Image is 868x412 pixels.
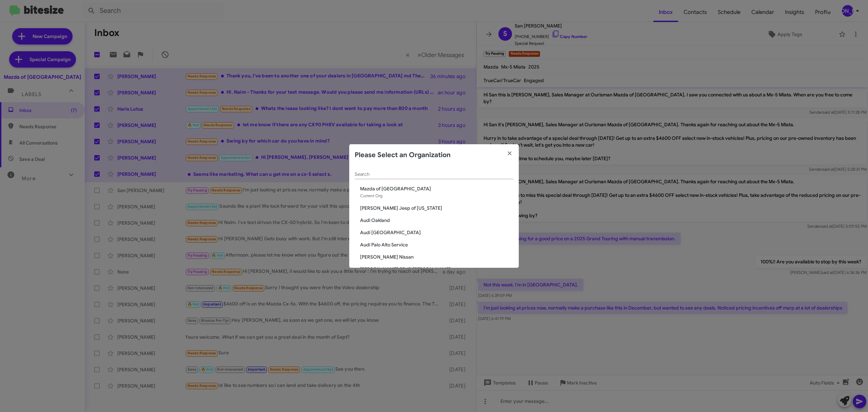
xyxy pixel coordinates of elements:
[360,217,513,224] span: Audi Oakland
[355,150,451,161] h2: Please Select an Organization
[360,241,513,248] span: Audi Palo Alto Service
[360,266,513,273] span: [PERSON_NAME] CDJR [PERSON_NAME]
[360,254,513,260] span: [PERSON_NAME] Nissan
[360,193,382,198] span: Current Org
[360,229,513,236] span: Audi [GEOGRAPHIC_DATA]
[360,185,513,192] span: Mazda of [GEOGRAPHIC_DATA]
[360,205,513,211] span: [PERSON_NAME] Jeep of [US_STATE]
